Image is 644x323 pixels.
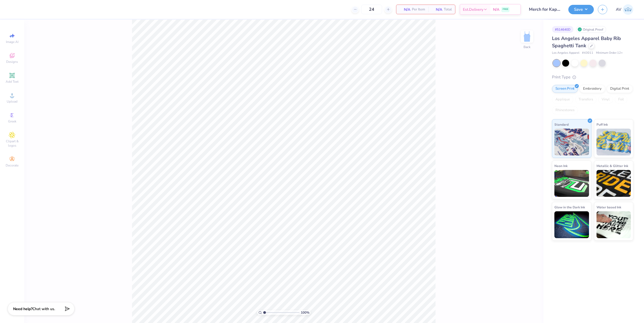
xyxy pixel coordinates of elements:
[596,51,623,55] span: Minimum Order: 12 +
[597,163,628,169] span: Metallic & Glitter Ink
[524,45,530,49] div: Back
[616,6,621,13] span: AV
[6,40,19,44] span: Image AI
[607,85,633,93] div: Digital Print
[552,51,579,55] span: Los Angeles Apparel
[554,211,589,238] img: Glow in the Dark Ink
[554,204,585,210] span: Glow in the Dark Ink
[525,4,564,15] input: Untitled Design
[597,204,621,210] span: Water based Ink
[554,163,568,169] span: Neon Ink
[575,96,597,104] div: Transfers
[582,51,593,55] span: # 43011
[598,96,613,104] div: Vinyl
[431,7,442,12] span: N/A
[6,60,18,64] span: Designs
[503,8,508,11] span: FREE
[301,310,309,315] span: 100 %
[463,7,483,12] span: Est. Delivery
[552,106,578,114] div: Rhinestones
[361,5,382,14] input: – –
[412,7,425,12] span: Per Item
[554,122,569,127] span: Standard
[13,306,32,311] strong: Need help?
[623,4,633,15] img: Aargy Velasco
[522,31,532,42] img: Back
[552,35,621,49] span: Los Angeles Apparel Baby Rib Spaghetti Tank
[576,26,606,33] div: Original Proof
[7,99,17,104] span: Upload
[3,139,21,148] span: Clipart & logos
[493,7,499,12] span: N/A
[597,211,631,238] img: Water based Ink
[32,306,55,311] span: Chat with us.
[615,96,627,104] div: Foil
[444,7,452,12] span: Total
[552,26,573,33] div: # 514640D
[554,170,589,197] img: Neon Ink
[552,74,633,80] div: Print Type
[8,119,16,124] span: Greek
[552,85,578,93] div: Screen Print
[597,170,631,197] img: Metallic & Glitter Ink
[597,122,608,127] span: Puff Ink
[597,129,631,155] img: Puff Ink
[568,5,594,14] button: Save
[616,4,633,15] a: AV
[6,163,19,168] span: Decorate
[6,79,19,84] span: Add Text
[554,129,589,155] img: Standard
[552,96,573,104] div: Applique
[400,7,410,12] span: N/A
[580,85,605,93] div: Embroidery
